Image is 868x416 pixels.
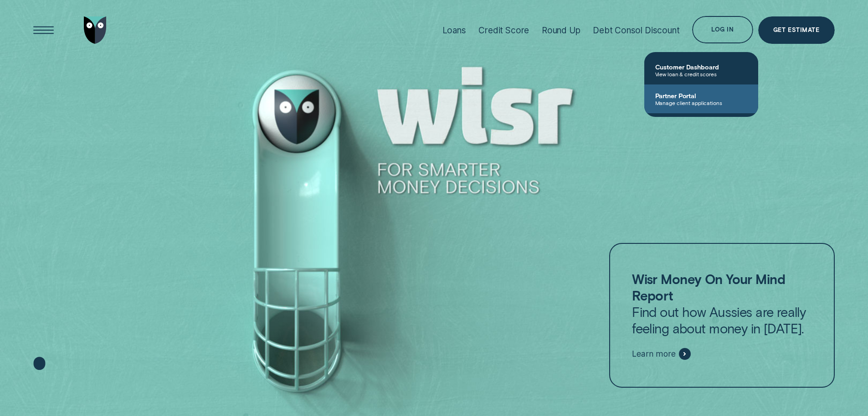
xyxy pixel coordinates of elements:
[655,100,747,106] span: Manage client applications
[655,92,747,100] span: Partner Portal
[644,84,758,113] a: Partner PortalManage client applications
[442,25,466,36] div: Loans
[478,25,529,36] div: Credit Score
[758,16,835,44] a: Get Estimate
[632,271,812,337] p: Find out how Aussies are really feeling about money in [DATE].
[632,349,675,359] span: Learn more
[692,16,753,43] button: Log in
[644,56,758,84] a: Customer DashboardView loan & credit scores
[632,271,785,303] strong: Wisr Money On Your Mind Report
[542,25,580,36] div: Round Up
[593,25,679,36] div: Debt Consol Discount
[30,16,57,44] button: Open Menu
[84,16,107,44] img: Wisr
[655,71,747,77] span: View loan & credit scores
[609,243,834,388] a: Wisr Money On Your Mind ReportFind out how Aussies are really feeling about money in [DATE].Learn...
[655,63,747,71] span: Customer Dashboard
